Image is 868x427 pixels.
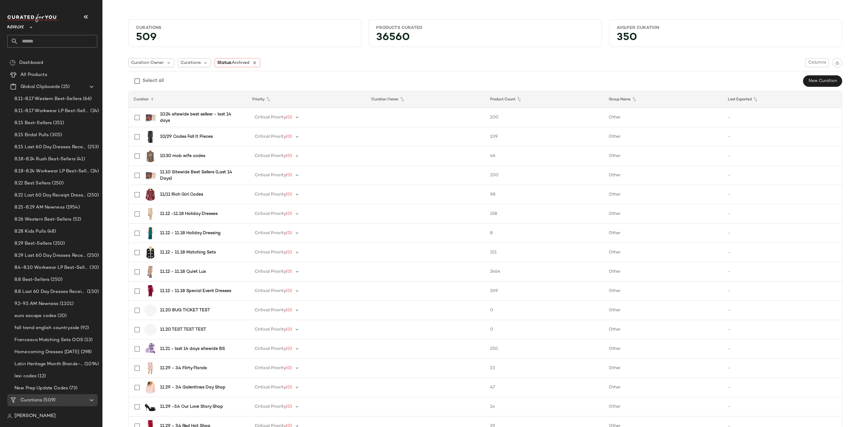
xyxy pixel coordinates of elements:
[86,192,99,199] span: (250)
[805,58,829,67] button: Columns
[83,361,99,368] span: (1094)
[485,127,604,146] td: 109
[286,173,292,177] span: (0)
[723,378,842,397] td: -
[612,33,839,44] div: 350
[485,146,604,166] td: 46
[52,120,64,127] span: (251)
[160,191,203,198] b: 11/11 Rich Girl Codes
[131,33,359,44] div: 509
[286,385,292,390] span: (0)
[485,359,604,378] td: 23
[14,385,68,392] span: New Prep Update Codes
[286,289,292,293] span: (0)
[232,61,250,65] span: Archived
[144,285,156,297] img: BARD-WD445_V1.jpg
[485,301,604,320] td: 0
[723,185,842,204] td: -
[604,320,723,339] td: Other
[604,339,723,359] td: Other
[604,146,723,166] td: Other
[485,320,604,339] td: 0
[83,337,93,344] span: (13)
[217,60,250,66] span: Status:
[723,397,842,416] td: -
[136,25,354,31] div: Curations
[76,156,85,163] span: (41)
[604,359,723,378] td: Other
[160,249,216,256] b: 11.12 - 11.18 Matching Sets
[14,228,46,235] span: 8.28 Kids Pulls
[255,347,286,351] span: Critical Priority
[723,91,842,108] th: Last Exported
[485,281,604,301] td: 269
[247,91,366,108] th: Priority
[255,269,286,274] span: Critical Priority
[65,204,80,211] span: (1954)
[51,180,64,187] span: (250)
[86,288,99,295] span: (150)
[255,250,286,255] span: Critical Priority
[160,230,221,236] b: 11.12 - 11.18 Holiday Dressing
[7,14,58,22] img: cfy_white_logo.C9jOOHJF.svg
[723,301,842,320] td: -
[255,308,286,312] span: Critical Priority
[255,173,286,177] span: Critical Priority
[14,409,62,416] span: Baby Shower Dresses
[604,224,723,243] td: Other
[160,111,240,124] b: 10.24 sitewide best sellesr - last 14 days
[485,243,604,262] td: 151
[255,404,286,409] span: Critical Priority
[723,224,842,243] td: -
[160,169,240,182] b: 11.10 Sitewide Best Sellers (Last 14 Days)
[89,108,99,115] span: (24)
[723,108,842,127] td: -
[286,250,292,255] span: (0)
[604,204,723,224] td: Other
[14,312,56,319] span: euro escape codes
[143,77,164,85] div: Select all
[42,397,55,404] span: (509)
[366,91,485,108] th: Curation Owner
[88,264,99,271] span: (30)
[144,169,156,181] img: SUMR-WU65_V1.jpg
[604,127,723,146] td: Other
[160,268,206,275] b: 11.12 - 11.18 Quiet Lux
[160,365,207,371] b: 11.29 - 3.4 Flirty Florals
[52,240,65,247] span: (250)
[723,204,842,224] td: -
[144,131,156,143] img: 4THR-WO3_V1.jpg
[49,132,62,139] span: (305)
[286,115,292,120] span: (0)
[723,146,842,166] td: -
[72,216,81,223] span: (52)
[255,289,286,293] span: Critical Priority
[160,384,225,391] b: 11.29 - 3.4 Galentines Day Shop
[14,168,89,175] span: 8.18-8.24 Workwear LP Best-Sellers
[255,154,286,158] span: Critical Priority
[14,96,82,102] span: 8.11-8.17 Western Best-Sellers
[160,307,210,313] b: 11.20 BUG TICKET TEST
[604,301,723,320] td: Other
[723,262,842,281] td: -
[14,264,88,271] span: 8.4-8.10 Workwear LP Best-Sellers
[46,228,56,235] span: (48)
[49,276,62,283] span: (250)
[604,108,723,127] td: Other
[255,231,286,235] span: Critical Priority
[14,180,51,187] span: 8.22 Best Sellers
[808,60,826,65] span: Columns
[14,144,86,151] span: 8.15 Last 60 Day Dresses Receipt
[160,211,218,217] b: 11.12 -11.18 Holiday Dresses
[20,83,60,90] span: Global Clipboards
[371,33,599,44] div: 36560
[144,208,156,220] img: LOVF-WD4279_V1.jpg
[803,75,842,87] button: New Curation
[286,231,292,235] span: (0)
[20,71,47,78] span: All Products
[144,189,156,201] img: AEXR-WO9_V1.jpg
[160,346,225,352] b: 11.21 - last 14 days sitewide BS
[723,243,842,262] td: -
[604,243,723,262] td: Other
[255,134,286,139] span: Critical Priority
